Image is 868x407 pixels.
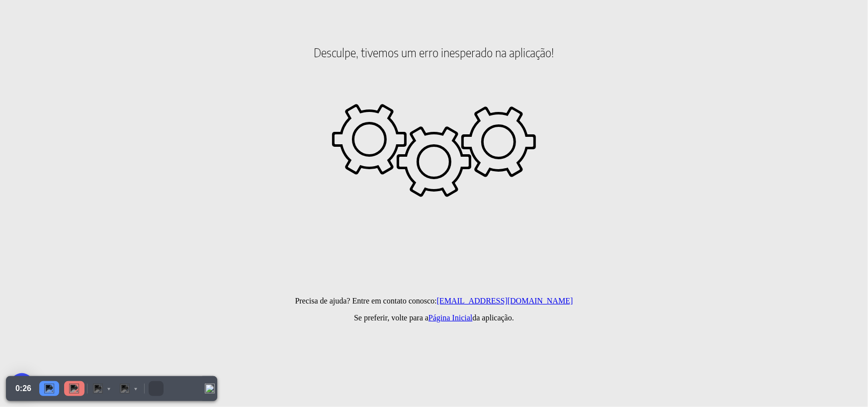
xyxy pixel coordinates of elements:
[4,10,864,95] h2: Desculpe, tivemos um erro inesperado na aplicação!
[4,313,864,322] p: Se preferir, volte para a da aplicação.
[4,297,864,305] p: Precisa de ajuda? Entre em contato conosco:
[437,297,573,305] a: [EMAIL_ADDRESS][DOMAIN_NAME]
[429,313,472,322] a: Página Inicial
[10,373,34,397] div: Open Intercom Messenger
